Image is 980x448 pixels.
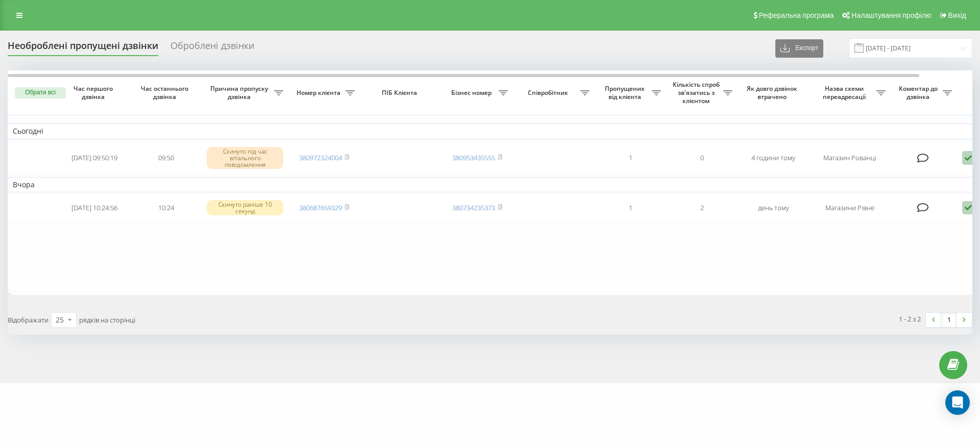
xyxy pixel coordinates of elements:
[738,194,809,221] td: день тому
[738,141,809,175] td: 4 години тому
[452,203,495,212] a: 380734235373
[809,194,891,221] td: Магазини Рівне
[207,85,274,101] span: Причина пропуску дзвінка
[814,85,876,101] span: Назва схеми переадресації
[138,85,193,101] span: Час останнього дзвінка
[170,40,254,56] div: Оброблені дзвінки
[775,39,823,58] button: Експорт
[130,141,202,175] td: 09:50
[595,141,666,175] td: 1
[899,314,921,324] div: 1 - 2 з 2
[8,40,158,56] div: Необроблені пропущені дзвінки
[8,315,48,325] span: Відображати
[59,194,130,221] td: [DATE] 10:24:56
[948,11,966,19] span: Вихід
[600,85,652,101] span: Пропущених від клієнта
[293,89,346,97] span: Номер клієнта
[56,315,64,325] div: 25
[299,203,342,212] a: 380687659329
[945,390,970,415] div: Open Intercom Messenger
[369,89,433,97] span: ПІБ Клієнта
[299,153,342,162] a: 380972324004
[207,200,283,215] div: Скинуто раніше 10 секунд
[15,87,66,98] button: Обрати всі
[746,85,801,101] span: Як довго дзвінок втрачено
[759,11,834,19] span: Реферальна програма
[207,147,283,169] div: Скинуто під час вітального повідомлення
[809,141,891,175] td: Магазин Рованці
[452,153,495,162] a: 380953435555
[59,141,130,175] td: [DATE] 09:50:19
[130,194,202,221] td: 10:24
[851,11,931,19] span: Налаштування профілю
[666,194,738,221] td: 2
[666,141,738,175] td: 0
[595,194,666,221] td: 1
[518,89,580,97] span: Співробітник
[447,89,499,97] span: Бізнес номер
[67,85,122,101] span: Час першого дзвінка
[896,85,943,101] span: Коментар до дзвінка
[79,315,135,325] span: рядків на сторінці
[671,81,723,105] span: Кількість спроб зв'язатись з клієнтом
[941,313,957,327] a: 1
